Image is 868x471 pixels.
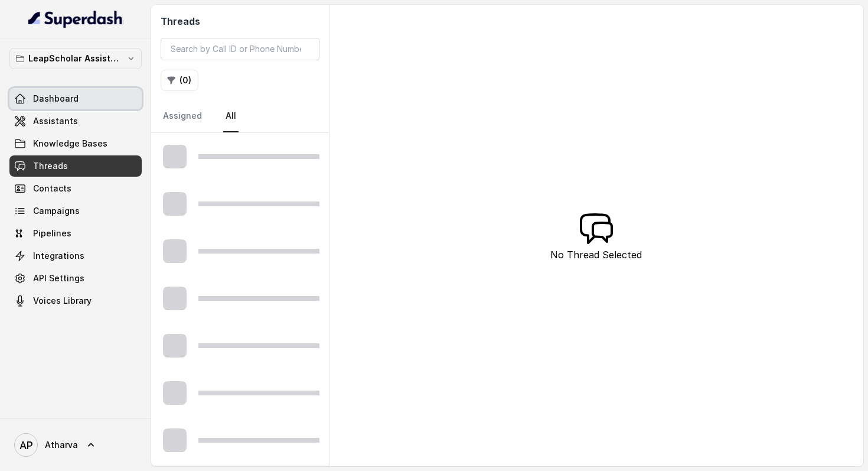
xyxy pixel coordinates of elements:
[19,439,33,451] text: AP
[161,70,198,91] button: (0)
[45,439,78,451] span: Atharva
[223,100,239,132] a: All
[9,111,142,132] a: Assistants
[9,223,142,244] a: Pipelines
[9,200,142,222] a: Campaigns
[9,48,142,69] button: LeapScholar Assistant
[9,178,142,199] a: Contacts
[161,100,319,132] nav: Tabs
[9,268,142,289] a: API Settings
[9,88,142,109] a: Dashboard
[550,248,642,262] p: No Thread Selected
[33,228,71,239] span: Pipelines
[9,290,142,311] a: Voices Library
[28,51,123,66] p: LeapScholar Assistant
[33,93,79,105] span: Dashboard
[33,115,78,127] span: Assistants
[33,295,92,307] span: Voices Library
[33,160,68,172] span: Threads
[28,9,123,28] img: light.svg
[33,205,80,217] span: Campaigns
[33,250,84,262] span: Integrations
[161,100,204,132] a: Assigned
[33,272,84,284] span: API Settings
[33,183,71,194] span: Contacts
[9,133,142,154] a: Knowledge Bases
[9,155,142,177] a: Threads
[9,428,142,462] a: Atharva
[9,245,142,267] a: Integrations
[161,38,319,60] input: Search by Call ID or Phone Number
[33,138,107,150] span: Knowledge Bases
[161,14,319,28] h2: Threads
